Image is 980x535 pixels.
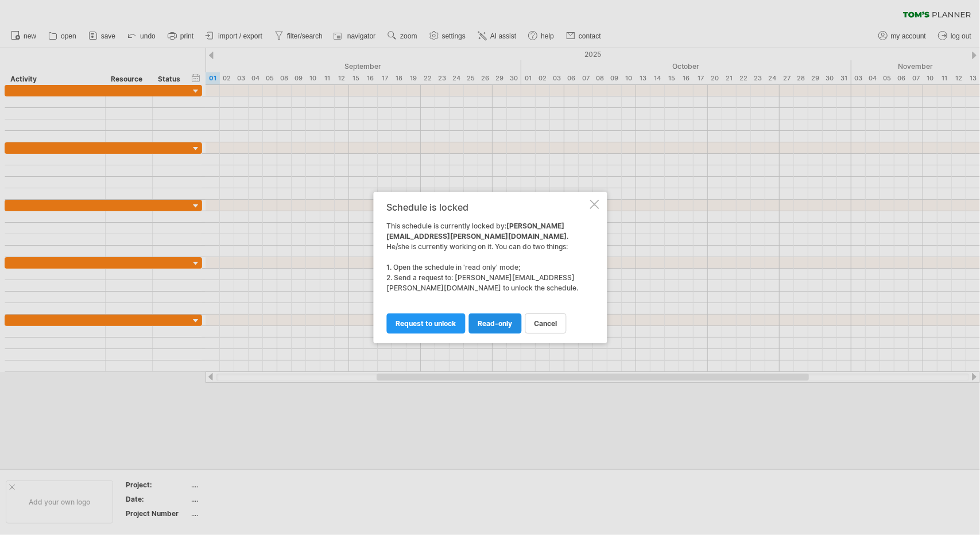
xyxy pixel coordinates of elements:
span: request to unlock [396,319,456,328]
a: request to unlock [386,313,465,334]
div: This schedule is currently locked by: . He/she is currently working on it. You can do two things:... [386,202,587,333]
div: Schedule is locked [386,202,587,212]
a: cancel [525,313,566,334]
span: cancel [534,319,557,328]
a: read-only [468,313,521,334]
span: read-only [478,319,512,328]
